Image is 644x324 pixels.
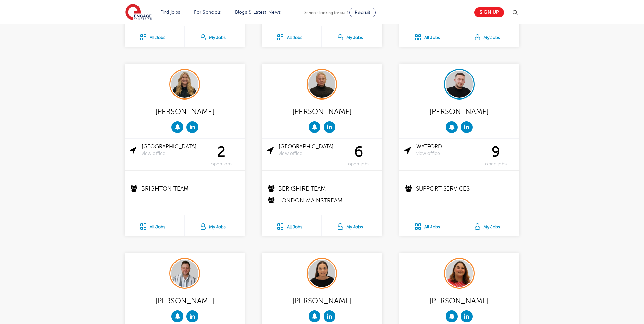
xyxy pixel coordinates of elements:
a: All Jobs [399,26,459,47]
span: open jobs [203,161,240,167]
p: Brighton Team [130,184,241,193]
img: Engage Education [125,4,152,21]
a: All Jobs [262,26,321,47]
div: 6 [341,144,377,167]
span: view office [416,151,478,157]
span: Recruit [355,10,370,15]
span: open jobs [478,161,514,167]
a: My Jobs [322,215,382,236]
div: [PERSON_NAME] [267,105,377,118]
span: view office [279,151,340,157]
a: My Jobs [459,26,519,47]
p: Support Services [404,184,515,193]
a: [GEOGRAPHIC_DATA]view office [279,144,340,157]
a: Blogs & Latest News [235,10,281,15]
a: [GEOGRAPHIC_DATA]view office [142,144,203,157]
a: All Jobs [262,215,321,236]
a: Find jobs [160,10,180,15]
a: All Jobs [399,215,459,236]
p: London Mainstream [267,196,378,205]
div: [PERSON_NAME] [267,294,377,307]
a: Watfordview office [416,144,478,157]
a: All Jobs [125,215,184,236]
span: view office [142,151,203,157]
a: My Jobs [322,26,382,47]
div: 2 [203,144,240,167]
span: Schools looking for staff [304,10,348,15]
div: 9 [478,144,514,167]
div: [PERSON_NAME] [404,294,514,307]
div: [PERSON_NAME] [130,105,240,118]
a: My Jobs [459,215,519,236]
span: open jobs [341,161,377,167]
a: My Jobs [185,215,245,236]
a: For Schools [194,10,221,15]
a: Sign up [474,7,504,17]
p: Berkshire Team [267,184,378,193]
a: My Jobs [185,26,245,47]
div: [PERSON_NAME] [130,294,240,307]
div: [PERSON_NAME] [404,105,514,118]
a: Recruit [349,8,376,17]
a: All Jobs [125,26,184,47]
